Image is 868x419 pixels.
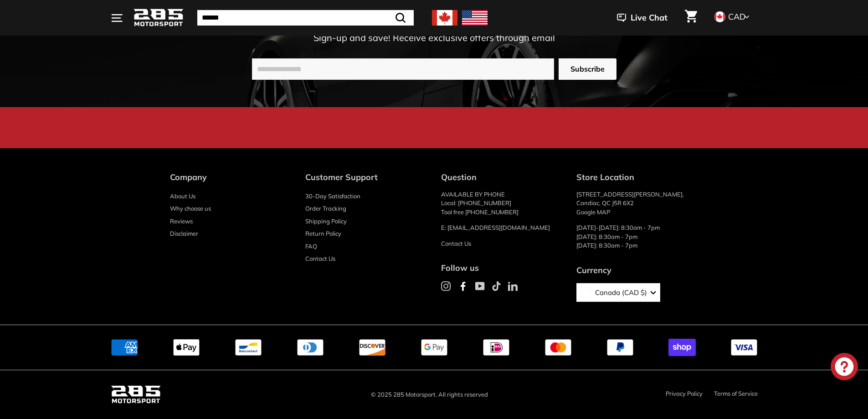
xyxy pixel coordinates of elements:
img: ideal [483,339,510,356]
img: american_express [111,339,138,356]
div: Customer Support [305,171,427,183]
a: Return Policy [305,228,341,240]
img: apple_pay [173,339,200,356]
a: About Us [170,190,195,203]
img: Logo_285_Motorsport_areodynamics_components [134,7,184,29]
button: Subscribe [559,58,616,80]
span: CAD [728,11,745,22]
div: Question [441,171,563,183]
img: 285 Motorsport [111,384,161,405]
img: shopify_pay [668,339,696,356]
p: AVAILABLE BY PHONE Local: [PHONE_NUMBER] Tool free [PHONE_NUMBER] [441,190,563,217]
input: Search [197,10,414,26]
p: [STREET_ADDRESS][PERSON_NAME], Candiac, QC J5R 6X2 [576,190,699,217]
a: Order Tracking [305,202,346,215]
img: google_pay [421,339,448,356]
button: Live Chat [605,6,679,29]
a: Cart [679,2,703,33]
img: diners_club [297,339,324,356]
img: bancontact [235,339,262,356]
a: Disclaimer [170,228,198,240]
a: Why choose us [170,202,211,215]
div: Follow us [441,262,563,274]
p: E: [EMAIL_ADDRESS][DOMAIN_NAME] [441,223,563,233]
span: Subscribe [570,64,605,74]
a: FAQ [305,240,317,253]
img: master [544,339,572,356]
a: Contact Us [441,240,471,247]
inbox-online-store-chat: Shopify online store chat [828,353,861,383]
p: Sign-up and save! Receive exclusive offers through email [252,31,616,45]
img: paypal [606,339,634,356]
a: 30-Day Satisfaction [305,190,360,203]
a: Google MAP [576,208,610,216]
img: visa [730,339,758,356]
div: Company [170,171,292,183]
img: discover [359,339,386,356]
a: Privacy Policy [666,390,703,397]
div: Currency [576,264,660,276]
button: Canada (CAD $) [576,283,660,302]
span: Live Chat [631,12,668,24]
span: Canada (CAD $) [591,288,647,298]
a: Reviews [170,215,193,228]
a: Terms of Service [714,390,758,397]
span: © 2025 285 Motorsport. All rights reserved [371,389,497,400]
a: Contact Us [305,253,335,265]
a: Shipping Policy [305,215,347,228]
p: [DATE]-[DATE]: 8:30am - 7pm [DATE]: 8:30am - 7pm [DATE]: 8:30am - 7pm [576,223,699,250]
div: Store Location [576,171,699,183]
